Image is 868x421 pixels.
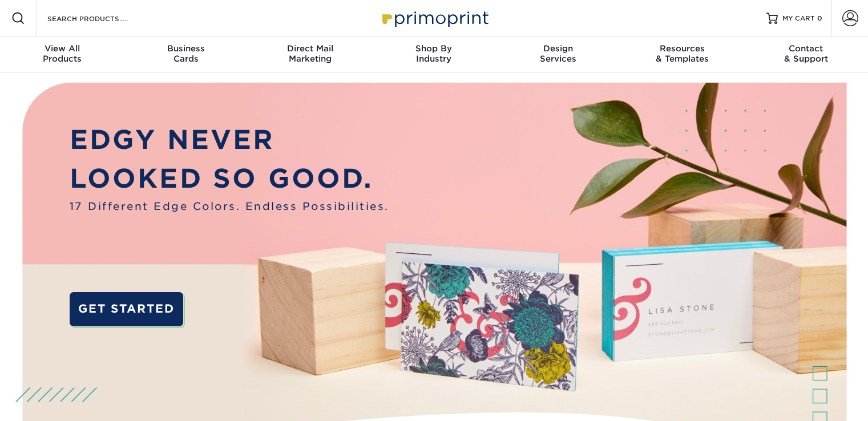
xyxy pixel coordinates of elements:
[620,43,744,54] span: Resources
[496,43,620,64] div: Services
[817,14,822,22] span: 0
[782,14,815,23] span: MY CART
[70,199,389,214] span: 17 Different Edge Colors. Endless Possibilities.
[248,37,372,73] a: Direct MailMarketing
[496,37,620,73] a: DesignServices
[744,43,868,64] div: & Support
[620,43,744,64] div: & Templates
[496,43,620,54] span: Design
[124,43,248,54] span: Business
[620,37,744,73] a: Resources& Templates
[46,11,158,25] input: SEARCH PRODUCTS.....
[70,159,389,198] p: LOOKED SO GOOD.
[70,120,389,159] p: EDGY NEVER
[248,43,372,54] span: Direct Mail
[248,43,372,64] div: Marketing
[70,292,183,326] a: GET STARTED
[372,43,496,64] div: Industry
[372,43,496,54] span: Shop By
[124,43,248,64] div: Cards
[377,6,491,30] img: Primoprint
[744,43,868,54] span: Contact
[124,37,248,73] a: BusinessCards
[372,37,496,73] a: Shop ByIndustry
[744,37,868,73] a: Contact& Support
